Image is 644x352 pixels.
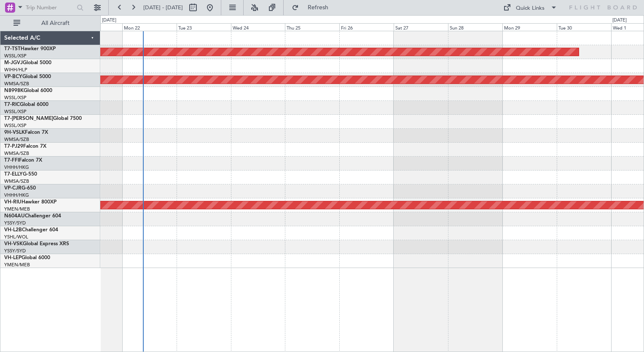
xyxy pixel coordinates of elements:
[612,17,627,24] div: [DATE]
[4,136,29,143] a: WMSA/SZB
[26,1,74,14] input: Trip Number
[301,5,336,11] span: Refresh
[4,234,28,240] a: YSHL/WOL
[4,102,48,107] a: T7-RICGlobal 6000
[4,227,58,233] a: VH-L2BChallenger 604
[231,23,285,31] div: Wed 24
[4,74,22,79] span: VP-BCY
[4,81,29,87] a: WMSA/SZB
[4,220,26,226] a: YSSY/SYD
[4,88,52,93] a: N8998KGlobal 6000
[4,255,21,260] span: VH-LEP
[557,23,611,31] div: Tue 30
[4,214,25,219] span: N604AU
[4,192,29,198] a: VHHH/HKG
[143,4,183,11] span: [DATE] - [DATE]
[4,178,29,184] a: WMSA/SZB
[177,23,231,31] div: Tue 23
[4,262,30,268] a: YMEN/MEB
[102,17,116,24] div: [DATE]
[4,227,22,233] span: VH-L2B
[339,23,394,31] div: Fri 26
[4,67,27,73] a: WIHH/HLP
[4,255,50,260] a: VH-LEPGlobal 6000
[4,116,82,121] a: T7-[PERSON_NAME]Global 7500
[122,23,177,31] div: Mon 22
[4,241,69,246] a: VH-VSKGlobal Express XRS
[4,186,36,191] a: VP-CJRG-650
[4,144,23,149] span: T7-PJ29
[4,108,27,115] a: WSSL/XSP
[4,60,23,65] span: M-JGVJ
[448,23,502,31] div: Sun 28
[4,74,51,79] a: VP-BCYGlobal 5000
[4,130,48,135] a: 9H-VSLKFalcon 7X
[9,16,91,30] button: All Aircraft
[4,214,61,219] a: N604AUChallenger 604
[394,23,448,31] div: Sat 27
[4,158,19,163] span: T7-FFI
[502,23,557,31] div: Mon 29
[4,164,29,171] a: VHHH/HKG
[4,172,23,177] span: T7-ELLY
[4,46,21,51] span: T7-TST
[4,158,42,163] a: T7-FFIFalcon 7X
[4,206,30,212] a: YMEN/MEB
[285,23,339,31] div: Thu 25
[4,122,27,129] a: WSSL/XSP
[4,200,21,205] span: VH-RIU
[4,95,27,101] a: WSSL/XSP
[4,144,46,149] a: T7-PJ29Falcon 7X
[516,4,545,13] div: Quick Links
[4,53,27,59] a: WSSL/XSP
[4,60,51,65] a: M-JGVJGlobal 5000
[4,241,23,246] span: VH-VSK
[4,172,37,177] a: T7-ELLYG-550
[4,116,53,121] span: T7-[PERSON_NAME]
[4,248,26,254] a: YSSY/SYD
[22,20,89,26] span: All Aircraft
[288,1,338,14] button: Refresh
[4,200,56,205] a: VH-RIUHawker 800XP
[4,102,20,107] span: T7-RIC
[4,88,24,93] span: N8998K
[4,130,25,135] span: 9H-VSLK
[4,46,56,51] a: T7-TSTHawker 900XP
[499,1,561,14] button: Quick Links
[4,186,21,191] span: VP-CJR
[4,150,29,157] a: WMSA/SZB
